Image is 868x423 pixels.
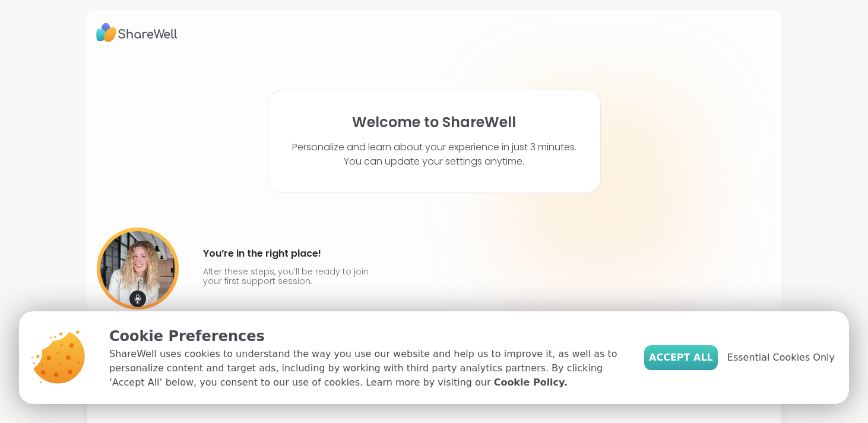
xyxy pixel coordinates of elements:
h4: You’re in the right place! [203,244,374,263]
p: After these steps, you’ll be ready to join your first support session. [203,267,374,286]
p: ShareWell uses cookies to understand the way you use our website and help us to improve it, as we... [109,347,625,390]
span: Essential Cookies Only [727,351,835,365]
p: Cookie Preferences [109,326,625,347]
img: mic icon [129,291,146,307]
p: Personalize and learn about your experience in just 3 minutes. You can update your settings anytime. [292,140,576,169]
button: Accept All [644,345,718,370]
h1: Welcome to ShareWell [352,114,516,131]
span: Accept All [649,351,713,365]
img: User image [97,228,179,310]
a: Cookie Policy. [494,375,568,390]
img: ShareWell Logo [96,19,178,46]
